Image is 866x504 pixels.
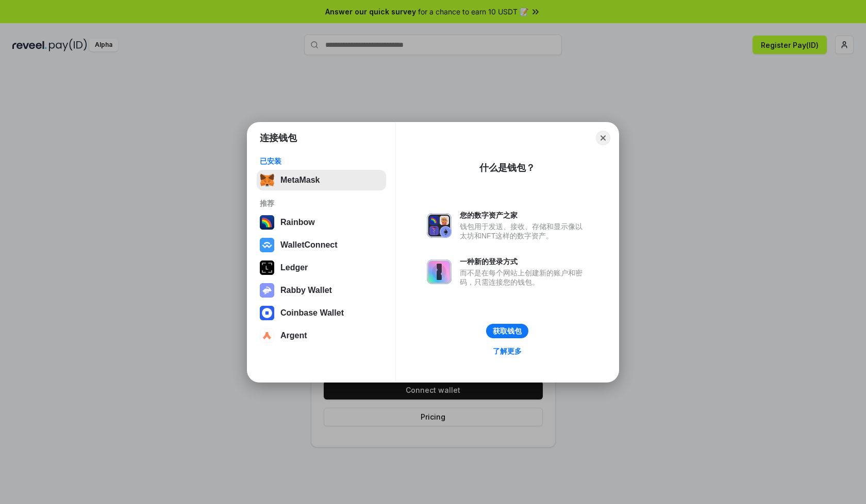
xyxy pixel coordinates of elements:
[460,268,588,287] div: 而不是在每个网站上创建新的账户和密码，只需连接您的钱包。
[257,235,386,255] button: WalletConnect
[280,218,315,227] div: Rainbow
[257,212,386,233] button: Rainbow
[596,131,610,145] button: Close
[493,346,522,356] div: 了解更多
[460,211,588,220] div: 您的数字资产之家
[280,308,344,318] div: Coinbase Wallet
[260,173,274,187] img: svg+xml,%3Csvg%20fill%3D%22none%22%20height%3D%2233%22%20viewBox%3D%220%200%2035%2033%22%20width%...
[260,238,274,252] img: svg+xml,%3Csvg%20width%3D%2228%22%20height%3D%2228%22%20viewBox%3D%220%200%2028%2028%22%20fill%3D...
[260,328,274,343] img: svg+xml,%3Csvg%20width%3D%2228%22%20height%3D%2228%22%20viewBox%3D%220%200%2028%2028%22%20fill%3D...
[427,213,452,238] img: svg+xml,%3Csvg%20xmlns%3D%22http%3A%2F%2Fwww.w3.org%2F2000%2Fsvg%22%20fill%3D%22none%22%20viewBox...
[257,170,386,190] button: MetaMask
[280,331,307,340] div: Argent
[460,222,588,240] div: 钱包用于发送、接收、存储和显示像以太坊和NFT这样的数字资产。
[280,286,332,295] div: Rabby Wallet
[260,215,274,230] img: svg+xml,%3Csvg%20width%3D%22120%22%20height%3D%22120%22%20viewBox%3D%220%200%20120%20120%22%20fil...
[280,263,308,272] div: Ledger
[260,260,274,275] img: svg+xml,%3Csvg%20xmlns%3D%22http%3A%2F%2Fwww.w3.org%2F2000%2Fsvg%22%20width%3D%2228%22%20height%3...
[260,132,297,144] h1: 连接钱包
[260,157,383,166] div: 已安装
[479,162,535,174] div: 什么是钱包？
[260,306,274,320] img: svg+xml,%3Csvg%20width%3D%2228%22%20height%3D%2228%22%20viewBox%3D%220%200%2028%2028%22%20fill%3D...
[493,326,522,336] div: 获取钱包
[260,199,383,208] div: 推荐
[460,257,588,266] div: 一种新的登录方式
[257,303,386,323] button: Coinbase Wallet
[280,176,320,185] div: MetaMask
[257,325,386,346] button: Argent
[260,283,274,298] img: svg+xml,%3Csvg%20xmlns%3D%22http%3A%2F%2Fwww.w3.org%2F2000%2Fsvg%22%20fill%3D%22none%22%20viewBox...
[486,324,528,338] button: 获取钱包
[427,259,452,284] img: svg+xml,%3Csvg%20xmlns%3D%22http%3A%2F%2Fwww.w3.org%2F2000%2Fsvg%22%20fill%3D%22none%22%20viewBox...
[280,240,338,250] div: WalletConnect
[257,257,386,278] button: Ledger
[257,280,386,301] button: Rabby Wallet
[487,344,528,358] a: 了解更多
